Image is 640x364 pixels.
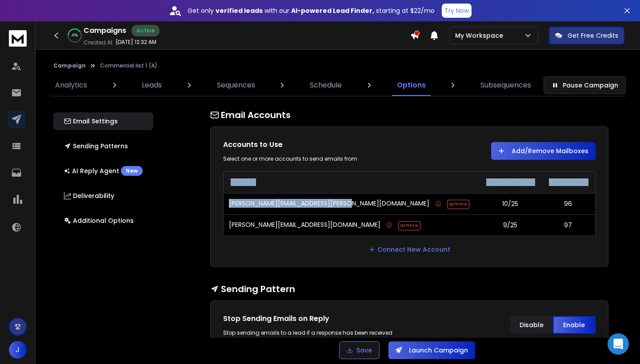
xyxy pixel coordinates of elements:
[339,341,380,359] button: Save
[55,80,87,91] p: Analytics
[510,316,553,334] button: Disable
[116,39,156,46] p: [DATE] 12:32 AM
[608,333,629,355] div: Open Intercom Messenger
[64,191,114,200] p: Deliverability
[53,212,153,229] button: Additional Options
[549,27,624,44] button: Get Free Credits
[479,193,541,214] td: 10/25
[210,283,608,295] h1: Sending Pattern
[368,245,450,254] a: Connect New Account
[553,316,596,334] button: Enable
[64,166,143,176] p: AI Reply Agent
[84,25,126,36] h1: Campaigns
[223,313,400,324] h1: Stop Sending Emails on Reply
[224,172,479,193] th: EMAIL (2)
[223,155,400,162] div: Select one or more accounts to send emails from
[392,75,431,96] a: Options
[210,109,608,121] h1: Email Accounts
[100,62,157,69] p: Commercial list 1 (A)
[447,200,469,209] span: SMTP Error
[142,80,162,91] p: Leads
[84,39,114,46] p: Created At:
[491,142,596,160] button: Add/Remove Mailboxes
[223,329,400,336] div: Stop sending emails to a lead if a response has been received
[398,221,420,230] span: SMTP Error
[388,341,475,359] button: Launch Campaign
[310,80,342,91] p: Schedule
[479,172,541,193] th: DAILY UTILIZATION
[479,214,541,236] td: 9/25
[212,75,260,96] a: Sequences
[217,80,255,91] p: Sequences
[480,80,531,91] p: Subsequences
[455,31,507,40] p: My Workspace
[397,80,426,91] p: Options
[541,172,595,193] th: HEALTH SCORE
[544,76,626,94] button: Pause Campaign
[132,25,160,36] div: Active
[64,117,118,126] p: Email Settings
[304,75,347,96] a: Schedule
[9,30,27,47] img: logo
[568,31,618,40] p: Get Free Credits
[53,112,153,130] button: Email Settings
[9,341,27,359] button: J
[442,4,472,18] button: Try Now
[53,187,153,205] button: Deliverability
[53,162,153,180] button: AI Reply AgentNew
[53,62,86,69] button: Campaign
[50,75,92,96] a: Analytics
[64,142,128,150] p: Sending Patterns
[223,139,400,150] h1: Accounts to Use
[136,75,167,96] a: Leads
[216,6,263,15] strong: verified leads
[72,33,78,38] p: 41 %
[188,6,435,15] p: Get only with our starting at $22/mo
[121,166,143,176] div: New
[229,199,429,209] p: [PERSON_NAME][EMAIL_ADDRESS][PERSON_NAME][DOMAIN_NAME]
[229,220,380,230] p: [PERSON_NAME][EMAIL_ADDRESS][DOMAIN_NAME]
[475,75,536,96] a: Subsequences
[291,6,374,15] strong: AI-powered Lead Finder,
[53,137,153,155] button: Sending Patterns
[64,216,134,225] p: Additional Options
[541,193,595,214] td: 96
[541,214,595,236] td: 97
[444,6,469,15] p: Try Now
